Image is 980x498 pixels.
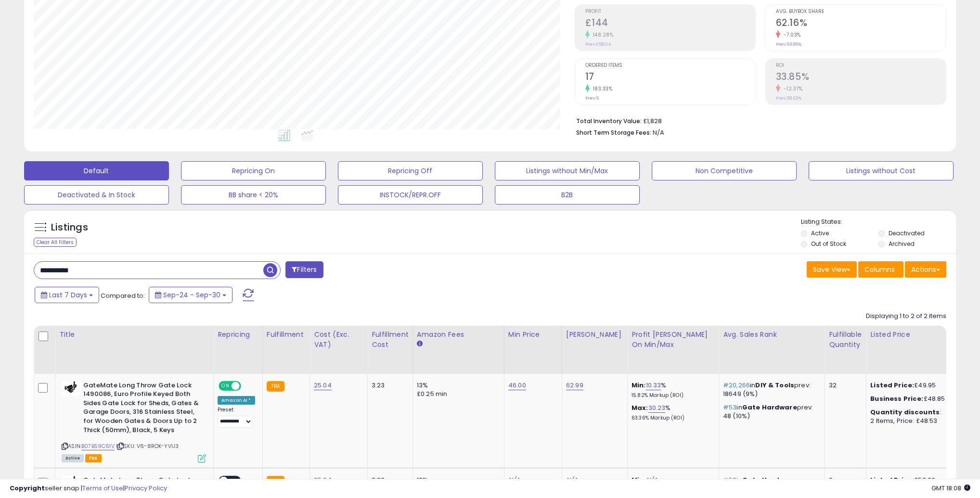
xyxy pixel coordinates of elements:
span: Ordered Items [585,63,755,68]
small: Prev: 38.63% [776,95,801,101]
div: Cost (Exc. VAT) [314,330,363,350]
p: in prev: 48 (10%) [723,403,817,421]
a: Privacy Policy [125,484,167,493]
a: 46.00 [508,381,526,390]
div: Listed Price [870,330,954,340]
div: Min Price [508,330,558,340]
span: Compared to: [101,291,145,300]
span: FBA [85,454,102,462]
span: Columns [864,265,895,274]
a: 30.23 [648,403,666,413]
button: Repricing Off [338,161,483,180]
small: -12.37% [780,85,803,92]
div: Fulfillment Cost [372,330,409,350]
button: Sep-24 - Sep-30 [149,287,232,303]
label: Out of Stock [811,240,846,248]
h2: 17 [585,71,755,84]
button: Columns [858,261,903,278]
b: Quantity discounts [870,408,940,417]
button: Repricing On [181,161,326,180]
span: | SKU: V6-8ROK-YVU3 [116,442,179,450]
b: GateMate Long Throw Gate Lock 1490086, Euro Profile Keyed Both Sides Gate Lock for Sheds, Gates &... [83,381,200,437]
div: Fulfillable Quantity [829,330,862,350]
div: Repricing [218,330,258,340]
div: Fulfillment [267,330,306,340]
span: ROI [776,63,946,68]
a: 62.99 [566,381,583,390]
label: Archived [889,240,915,248]
div: seller snap | | [10,484,167,493]
p: 63.36% Markup (ROI) [632,415,711,421]
b: Min: [632,381,646,390]
span: Last 7 Days [49,290,87,300]
button: BB share < 20% [181,185,326,204]
b: Listed Price: [870,381,914,390]
small: Prev: 66.86% [776,41,801,47]
span: 2025-10-8 18:08 GMT [931,484,970,493]
button: INSTOCK/REPR.OFF [338,185,483,204]
span: #53 [723,403,736,412]
button: Save View [807,261,857,278]
b: Business Price: [870,394,923,403]
div: Preset: [218,407,255,428]
button: Deactivated & In Stock [24,185,169,204]
small: 183.33% [590,85,613,92]
button: Default [24,161,169,180]
span: DIY & Tools [755,381,794,390]
div: Clear All Filters [34,238,77,247]
span: All listings currently available for purchase on Amazon [62,454,84,462]
span: Avg. Buybox Share [776,9,946,14]
div: 2 Items, Price: £48.53 [870,417,950,425]
div: Amazon Fees [417,330,500,340]
div: [PERSON_NAME] [566,330,623,340]
div: : [870,408,950,417]
div: Title [59,330,209,340]
span: #20,266 [723,381,750,390]
p: 15.82% Markup (ROI) [632,392,711,399]
strong: Copyright [10,484,45,493]
label: Deactivated [889,229,925,237]
h2: 33.85% [776,71,946,84]
button: Last 7 Days [35,287,99,303]
button: Non Competitive [652,161,797,180]
small: Amazon Fees. [417,340,423,348]
a: Terms of Use [82,484,123,493]
a: 25.04 [314,381,332,390]
button: B2B [495,185,640,204]
div: £48.85 [870,395,950,403]
div: 3.23 [372,381,405,390]
div: £49.95 [870,381,950,390]
div: £0.25 min [417,390,497,398]
label: Active [811,229,829,237]
small: 148.28% [590,31,614,38]
th: The percentage added to the cost of goods (COGS) that forms the calculator for Min & Max prices. [628,326,719,374]
small: Prev: £58.04 [585,41,611,47]
p: Listing States: [801,217,956,227]
span: Sep-24 - Sep-30 [163,290,220,300]
button: Listings without Min/Max [495,161,640,180]
span: N/A [653,128,664,137]
span: OFF [240,382,255,390]
small: FBA [267,381,284,392]
button: Actions [905,261,946,278]
h2: 62.16% [776,17,946,30]
div: Avg. Sales Rank [723,330,821,340]
button: Listings without Cost [809,161,954,180]
div: % [632,404,711,421]
div: % [632,381,711,399]
b: Total Inventory Value: [576,117,642,125]
img: 31x0GwcP0DL._SL40_.jpg [62,381,81,395]
b: Short Term Storage Fees: [576,128,651,137]
div: Profit [PERSON_NAME] on Min/Max [632,330,715,350]
a: B07B59C61V [81,442,115,450]
div: Amazon AI * [218,396,255,405]
p: in prev: 18649 (9%) [723,381,817,398]
span: ON [219,382,232,390]
li: £1,828 [576,115,940,126]
button: Filters [285,261,323,278]
h2: £144 [585,17,755,30]
div: 13% [417,381,497,390]
small: Prev: 6 [585,95,599,101]
div: ASIN: [62,381,206,461]
div: 32 [829,381,859,390]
